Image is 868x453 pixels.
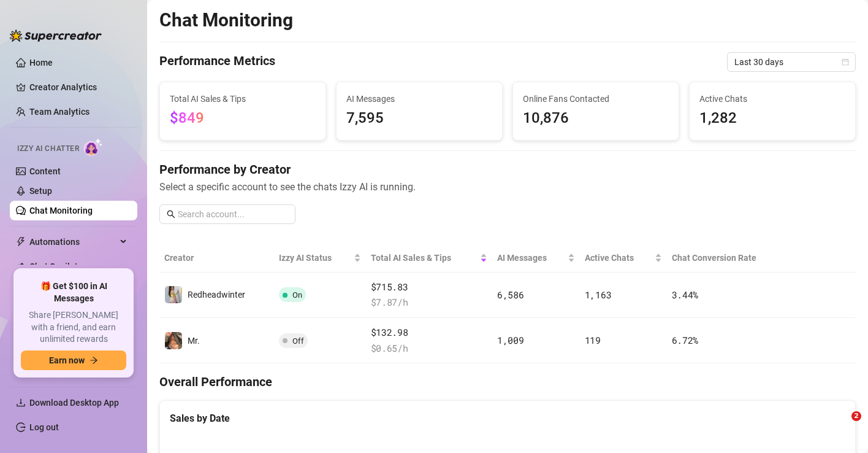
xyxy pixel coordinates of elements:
span: Total AI Sales & Tips [371,251,478,265]
span: 6.72 % [672,334,699,346]
span: Download Desktop App [29,398,119,408]
span: Select a specific account to see the chats Izzy AI is running. [159,179,856,195]
a: Log out [29,422,59,432]
h2: Chat Monitoring [159,9,293,32]
span: Total AI Sales & Tips [170,92,316,106]
span: On [292,290,302,300]
th: Chat Conversion Rate [667,244,786,273]
input: Search account... [178,207,288,221]
span: $ 0.65 /h [371,341,487,356]
span: Off [292,336,304,346]
button: Earn nowarrow-right [21,350,126,370]
span: 1,009 [497,334,524,346]
span: Earn now [49,355,85,365]
span: AI Messages [497,251,565,265]
span: 7,595 [346,107,492,130]
img: Chat Copilot [16,262,24,271]
span: AI Messages [346,92,492,106]
span: $849 [170,109,204,126]
span: Izzy AI Chatter [17,143,79,155]
th: Izzy AI Status [274,244,365,273]
span: Online Fans Contacted [523,92,669,106]
h4: Performance Metrics [159,52,275,72]
span: Izzy AI Status [279,251,351,265]
span: 119 [585,334,601,346]
a: Setup [29,186,52,196]
div: Sales by Date [170,411,845,426]
span: Active Chats [699,92,845,106]
h4: Performance by Creator [159,161,856,178]
span: thunderbolt [16,237,26,247]
iframe: Intercom live chat [826,411,856,441]
th: Total AI Sales & Tips [366,244,492,273]
span: $132.98 [371,325,487,340]
span: calendar [842,58,849,66]
span: $715.83 [371,280,487,295]
span: Chat Copilot [29,257,116,276]
a: Team Analytics [29,107,89,117]
span: 10,876 [523,107,669,130]
img: AI Chatter [84,138,103,156]
span: Last 30 days [734,53,848,71]
span: 🎁 Get $100 in AI Messages [21,281,126,304]
span: search [167,210,175,219]
span: 3.44 % [672,288,699,301]
span: Redheadwinter [188,290,245,300]
h4: Overall Performance [159,373,856,390]
img: logo-BBDzfeDw.svg [10,29,102,42]
a: Chat Monitoring [29,206,93,215]
img: Redheadwinter [165,286,182,303]
span: arrow-right [89,356,98,365]
span: 2 [851,411,861,421]
span: Share [PERSON_NAME] with a friend, and earn unlimited rewards [21,309,126,346]
a: Content [29,166,61,176]
a: Home [29,58,53,68]
th: AI Messages [492,244,580,273]
span: 1,163 [585,288,612,301]
span: 1,282 [699,107,845,130]
a: Creator Analytics [29,77,128,97]
span: 6,586 [497,288,524,301]
span: Mr. [188,336,200,346]
th: Creator [159,244,274,273]
span: Active Chats [585,251,652,265]
img: Mr. [165,332,182,349]
span: Automations [29,232,116,252]
th: Active Chats [580,244,667,273]
span: $ 7.87 /h [371,295,487,310]
span: download [16,398,26,408]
